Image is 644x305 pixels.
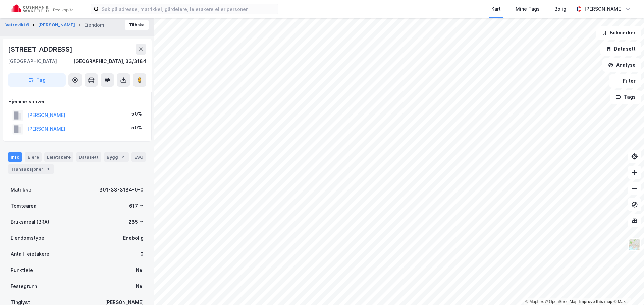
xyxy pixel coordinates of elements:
div: Punktleie [11,266,33,274]
div: 0 [140,250,144,258]
button: Bokmerker [596,26,641,40]
button: Tag [8,73,66,87]
div: [PERSON_NAME] [584,5,623,13]
div: [GEOGRAPHIC_DATA] [8,57,57,65]
div: 50% [131,110,142,118]
iframe: Chat Widget [610,273,644,305]
div: 617 ㎡ [129,202,144,210]
input: Søk på adresse, matrikkel, gårdeiere, leietakere eller personer [99,4,278,14]
div: 50% [131,124,142,132]
div: 2 [119,154,126,160]
div: Nei [136,266,144,274]
div: Mine Tags [516,5,540,13]
div: [STREET_ADDRESS] [8,44,74,55]
div: ESG [131,152,146,162]
div: Enebolig [123,234,144,242]
div: Nei [136,282,144,290]
div: Antall leietakere [11,250,49,258]
div: Bruksareal (BRA) [11,218,49,226]
div: Bolig [554,5,566,13]
div: Eiendomstype [11,234,44,242]
button: [PERSON_NAME] [38,22,76,28]
div: Eiere [25,152,42,162]
img: Z [628,238,641,251]
div: 1 [45,166,51,172]
div: Info [8,152,22,162]
a: Improve this map [579,299,612,304]
button: Tags [610,90,641,104]
a: Mapbox [525,299,544,304]
button: Tilbake [125,20,149,30]
button: Filter [609,74,641,88]
div: Leietakere [44,152,73,162]
div: Eiendom [84,21,104,29]
div: 285 ㎡ [128,218,144,226]
button: Datasett [600,42,641,56]
a: OpenStreetMap [545,299,578,304]
div: Kart [491,5,501,13]
div: Datasett [76,152,101,162]
button: Vetreviki 6 [5,22,31,28]
div: Kontrollprogram for chat [610,273,644,305]
button: Analyse [602,58,641,72]
div: Bygg [104,152,129,162]
div: Matrikkel [11,186,33,194]
img: cushman-wakefield-realkapital-logo.202ea83816669bd177139c58696a8fa1.svg [11,4,74,14]
div: Tomteareal [11,202,38,210]
div: [GEOGRAPHIC_DATA], 33/3184 [73,57,146,65]
div: Hjemmelshaver [8,98,146,106]
div: Transaksjoner [8,164,54,174]
div: 301-33-3184-0-0 [99,186,144,194]
div: Festegrunn [11,282,37,290]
